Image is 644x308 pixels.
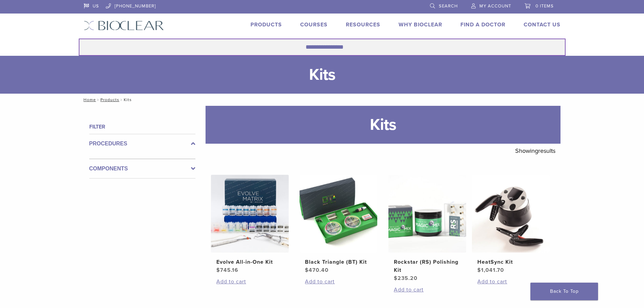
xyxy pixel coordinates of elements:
[89,140,195,148] label: Procedures
[96,98,100,101] span: /
[394,258,461,274] h2: Rockstar (RS) Polishing Kit
[524,21,560,28] a: Contact Us
[477,267,504,274] bdi: 1,041.70
[89,165,195,173] label: Components
[394,286,461,294] a: Add to cart: “Rockstar (RS) Polishing Kit”
[206,106,560,144] h1: Kits
[472,175,550,253] img: HeatSync Kit
[119,98,124,101] span: /
[299,175,378,274] a: Black Triangle (BT) KitBlack Triangle (BT) Kit $470.40
[439,3,458,9] span: Search
[530,283,598,300] a: Back To Top
[216,258,283,266] h2: Evolve All-in-One Kit
[477,267,481,274] span: $
[472,175,550,274] a: HeatSync KitHeatSync Kit $1,041.70
[300,21,328,28] a: Courses
[388,175,467,282] a: Rockstar (RS) Polishing KitRockstar (RS) Polishing Kit $235.20
[100,97,119,102] a: Products
[346,21,380,28] a: Resources
[89,123,195,131] h4: Filter
[251,21,282,28] a: Products
[515,144,555,158] p: Showing results
[81,97,96,102] a: Home
[394,275,398,282] span: $
[216,267,220,274] span: $
[460,21,505,28] a: Find A Doctor
[84,21,164,30] img: Bioclear
[394,275,418,282] bdi: 235.20
[305,258,372,266] h2: Black Triangle (BT) Kit
[479,3,511,9] span: My Account
[477,258,544,266] h2: HeatSync Kit
[79,94,566,106] nav: Kits
[216,267,238,274] bdi: 745.16
[388,175,466,253] img: Rockstar (RS) Polishing Kit
[305,278,372,286] a: Add to cart: “Black Triangle (BT) Kit”
[216,278,283,286] a: Add to cart: “Evolve All-in-One Kit”
[305,267,329,274] bdi: 470.40
[300,175,377,253] img: Black Triangle (BT) Kit
[211,175,289,253] img: Evolve All-in-One Kit
[535,3,554,9] span: 0 items
[211,175,289,274] a: Evolve All-in-One KitEvolve All-in-One Kit $745.16
[399,21,442,28] a: Why Bioclear
[477,278,544,286] a: Add to cart: “HeatSync Kit”
[305,267,309,274] span: $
